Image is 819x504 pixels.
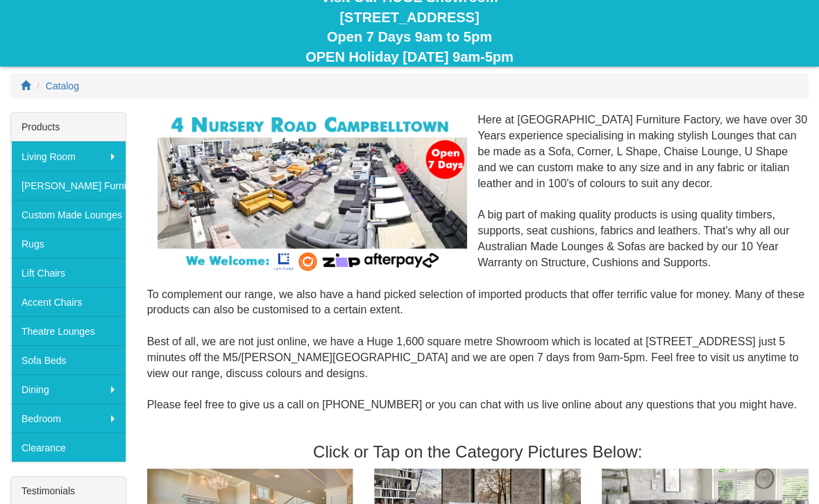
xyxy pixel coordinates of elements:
a: Bedroom [11,403,126,433]
a: Sofa Beds [11,345,126,374]
a: Rugs [11,229,126,258]
a: Dining [11,374,126,403]
div: Here at [GEOGRAPHIC_DATA] Furniture Factory, we have over 30 Years experience specialising in mak... [147,112,809,429]
a: [PERSON_NAME] Furniture [11,171,126,200]
a: Clearance [11,433,126,462]
a: Catalog [46,80,79,92]
a: Living Room [11,141,126,171]
a: Custom Made Lounges [11,200,126,229]
img: Corner Modular Lounges [158,112,468,273]
a: Accent Chairs [11,287,126,316]
div: Products [11,113,126,141]
h3: Click or Tap on the Category Pictures Below: [147,443,809,461]
a: Theatre Lounges [11,316,126,345]
a: Lift Chairs [11,258,126,287]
